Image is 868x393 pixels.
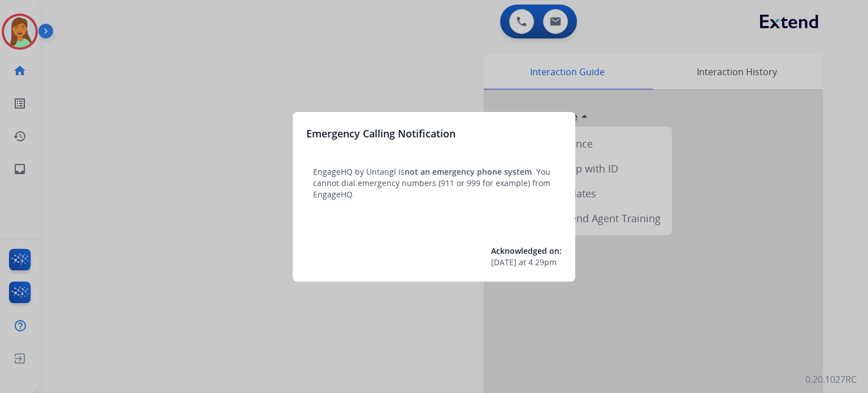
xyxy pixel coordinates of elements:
span: [DATE] [491,257,517,268]
h3: Emergency Calling Notification [306,126,455,141]
span: not an emergency phone system [405,166,532,177]
div: at [491,257,562,268]
p: EngageHQ by Untangl is . You cannot dial emergency numbers (911 or 999 for example) from EngageHQ. [313,166,555,200]
span: 4:29pm [528,257,557,268]
span: Acknowledged on: [491,245,562,256]
p: 0.20.1027RC [805,373,857,386]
